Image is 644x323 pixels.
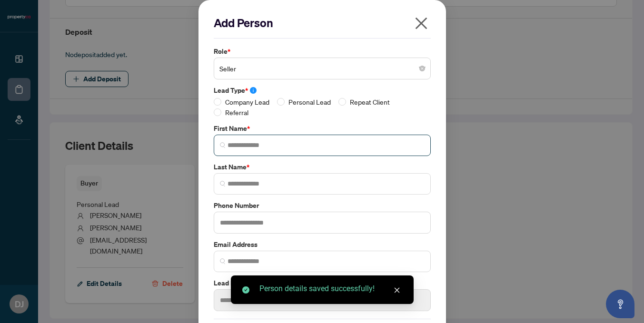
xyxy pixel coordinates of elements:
[220,181,226,186] img: search_icon
[259,283,402,294] div: Person details saved successfully!
[392,285,402,295] a: Close
[220,258,226,264] img: search_icon
[214,85,431,96] label: Lead Type
[346,97,394,107] span: Repeat Client
[606,290,634,318] button: Open asap
[419,66,425,71] span: close-circle
[214,239,431,250] label: Email Address
[214,123,431,134] label: First Name
[214,278,431,288] label: Lead Id
[414,16,429,31] span: close
[394,287,400,294] span: close
[285,97,335,107] span: Personal Lead
[242,286,249,294] span: check-circle
[214,162,431,172] label: Last Name
[220,142,226,148] img: search_icon
[221,107,252,117] span: Referral
[214,200,431,211] label: Phone Number
[214,15,431,30] h2: Add Person
[250,87,257,94] span: info-circle
[221,97,273,107] span: Company Lead
[214,46,431,57] label: Role
[219,59,425,78] span: Seller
